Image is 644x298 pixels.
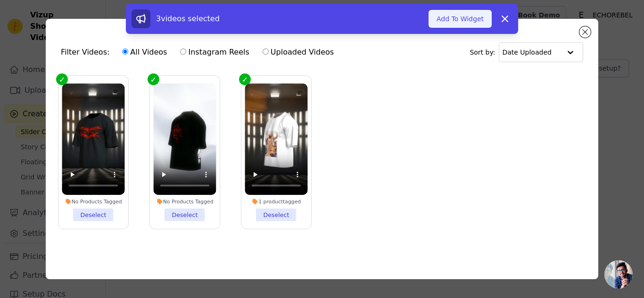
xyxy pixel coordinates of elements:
div: No Products Tagged [153,198,216,205]
label: Uploaded Videos [262,46,334,58]
div: Sort by: [470,42,583,62]
div: No Products Tagged [62,198,124,205]
span: 3 videos selected [156,14,220,23]
label: Instagram Reels [180,46,249,58]
button: Add To Widget [429,10,492,28]
label: All Videos [122,46,167,58]
div: 1 product tagged [245,198,307,205]
div: Filter Videos: [61,41,339,63]
a: Open chat [604,260,633,289]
